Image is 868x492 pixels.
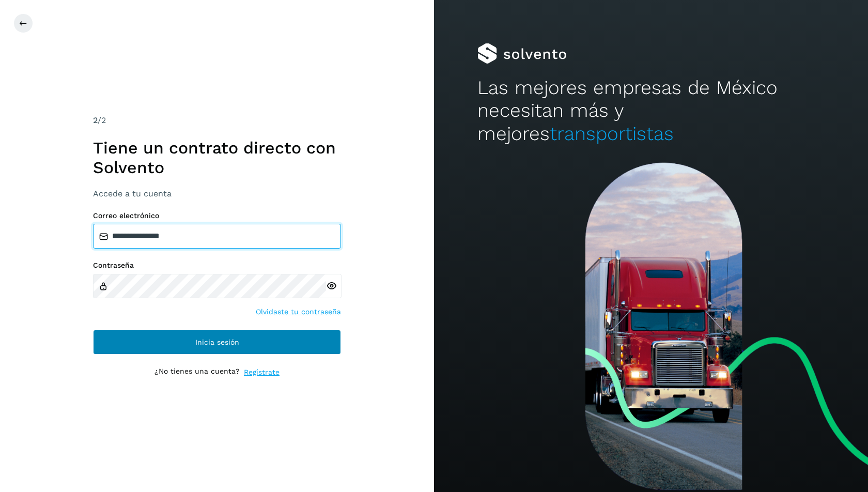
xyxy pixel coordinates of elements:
[93,189,341,198] h3: Accede a tu cuenta
[244,367,280,378] a: Regístrate
[256,306,341,317] a: Olvidaste tu contraseña
[93,114,341,127] div: /2
[93,138,341,178] h1: Tiene un contrato directo con Solvento
[477,76,825,145] h2: Las mejores empresas de México necesitan más y mejores
[93,115,98,125] span: 2
[93,330,341,355] button: Inicia sesión
[93,261,341,270] label: Contraseña
[154,367,240,378] p: ¿No tienes una cuenta?
[550,122,674,145] span: transportistas
[93,211,341,220] label: Correo electrónico
[195,339,239,346] span: Inicia sesión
